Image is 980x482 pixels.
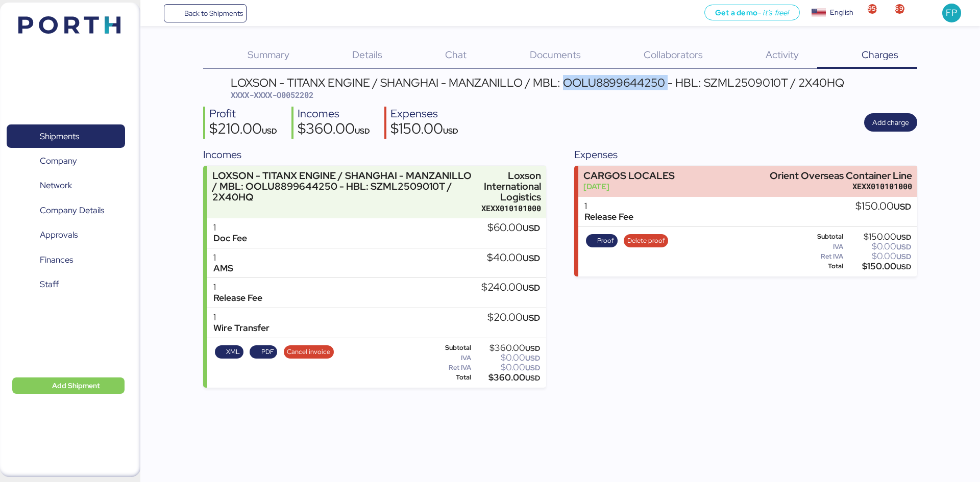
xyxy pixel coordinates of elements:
div: $150.00 [845,233,911,241]
div: $210.00 [209,121,277,139]
span: XML [226,346,240,358]
span: Proof [597,235,614,246]
div: $60.00 [487,222,540,234]
span: Add charge [872,116,909,129]
div: Release Fee [213,293,262,303]
span: USD [525,344,540,353]
a: Network [7,174,125,197]
div: 1 [213,252,233,263]
div: Doc Fee [213,233,247,244]
a: Company Details [7,199,125,222]
div: Ret IVA [801,253,844,260]
div: $0.00 [845,243,911,250]
div: Wire Transfer [213,323,269,334]
div: LOXSON - TITANX ENGINE / SHANGHAI - MANZANILLO / MBL: OOLU8899644250 - HBL: SZML2509010T / 2X40HQ [212,170,472,202]
div: English [830,7,853,18]
div: XEXX010101000 [477,203,541,214]
button: XML [215,345,243,359]
div: Orient Overseas Container Line [770,170,912,181]
span: Staff [40,277,59,292]
span: Network [40,178,72,193]
span: USD [443,126,458,136]
span: Activity [766,48,799,61]
a: Finances [7,248,125,272]
div: $0.00 [473,354,540,362]
span: XXXX-XXXX-O0052202 [231,90,313,100]
div: Expenses [390,107,458,121]
div: $150.00 [845,263,911,270]
span: Documents [530,48,581,61]
span: USD [525,353,540,363]
div: $360.00 [298,121,370,139]
div: $40.00 [487,252,540,264]
button: Add Shipment [12,377,125,394]
div: $240.00 [481,282,540,293]
span: USD [896,262,911,271]
div: [DATE] [583,181,675,192]
span: USD [896,252,911,261]
div: AMS [213,263,233,274]
div: $20.00 [487,312,540,323]
span: USD [896,233,911,242]
span: USD [523,312,540,323]
div: Ret IVA [430,364,471,371]
span: Delete proof [627,235,665,246]
span: PDF [261,346,274,358]
a: Back to Shipments [164,4,247,22]
a: Staff [7,273,125,296]
span: USD [894,201,911,212]
a: Shipments [7,124,125,148]
div: $150.00 [855,201,911,212]
span: Shipments [40,129,79,144]
button: Menu [146,5,164,22]
span: Charges [862,48,898,61]
span: USD [896,242,911,251]
span: Cancel invoice [287,346,330,358]
span: Summary [248,48,289,61]
div: $150.00 [390,121,458,139]
a: Approvals [7,223,125,247]
div: 1 [213,222,247,233]
span: Company [40,154,77,168]
button: Delete proof [624,234,668,247]
div: 1 [584,201,633,212]
span: Back to Shipments [184,7,243,19]
div: Expenses [574,147,917,162]
div: CARGOS LOCALES [583,170,675,181]
div: $0.00 [473,364,540,371]
button: Cancel invoice [284,345,334,359]
span: Approvals [40,227,78,242]
a: Company [7,149,125,173]
div: Subtotal [430,344,471,351]
div: Subtotal [801,233,844,240]
button: Proof [586,234,618,247]
div: IVA [801,243,844,250]
span: Chat [445,48,467,61]
span: USD [523,282,540,293]
span: USD [525,373,540,383]
div: $360.00 [473,374,540,382]
div: LOXSON - TITANX ENGINE / SHANGHAI - MANZANILLO / MBL: OOLU8899644250 - HBL: SZML2509010T / 2X40HQ [231,77,844,88]
button: PDF [250,345,277,359]
div: Total [801,263,844,270]
div: XEXX010101000 [770,181,912,192]
span: USD [523,222,540,234]
span: Collaborators [644,48,703,61]
span: USD [355,126,370,136]
div: Release Fee [584,212,633,222]
div: Total [430,374,471,381]
div: IVA [430,354,471,362]
div: Incomes [203,147,546,162]
span: USD [262,126,277,136]
div: 1 [213,312,269,323]
span: USD [525,363,540,372]
div: Incomes [298,107,370,121]
span: Finances [40,252,73,267]
div: Profit [209,107,277,121]
button: Add charge [864,113,917,132]
div: 1 [213,282,262,293]
div: $360.00 [473,344,540,352]
span: Details [352,48,382,61]
span: Add Shipment [52,379,100,392]
span: USD [523,252,540,264]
